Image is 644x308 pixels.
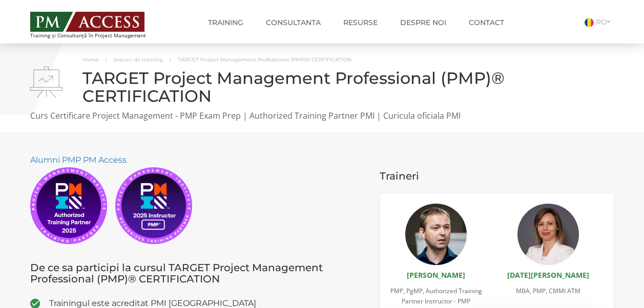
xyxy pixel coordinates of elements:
span: Training și Consultanță în Project Management [30,33,165,38]
a: Alumni PMP PM Access [30,155,127,165]
img: TARGET Project Management Professional (PMP)® CERTIFICATION [30,67,63,98]
a: Training [200,12,251,33]
span: MBA, PMP, CMMI ATM [516,287,580,295]
p: Curs Certificare Project Management - PMP Exam Prep | Authorized Training Partner PMI | Curicula ... [30,110,614,122]
h1: TARGET Project Management Professional (PMP)® CERTIFICATION [30,69,614,105]
a: Training și Consultanță în Project Management [30,9,165,38]
img: PM ACCESS - Echipa traineri si consultanti certificati PMP: Narciss Popescu, Mihai Olaru, Monica ... [30,12,144,32]
a: [PERSON_NAME] [407,270,465,280]
span: TARGET Project Management Professional (PMP)® CERTIFICATION [178,56,351,63]
h3: De ce sa participi la cursul TARGET Project Management Professional (PMP)® CERTIFICATION [30,262,365,284]
a: Resurse [336,12,385,33]
a: Consultanta [258,12,328,33]
a: Home [82,56,98,63]
a: RO [585,17,614,27]
a: [DATE][PERSON_NAME] [507,270,589,280]
h3: Traineri [380,170,614,182]
a: Sesiuni de training [113,56,163,63]
img: Romana [585,18,594,27]
span: PMP, PgMP, Authorized Training Partner Instructor - PMP [390,287,482,305]
a: Despre noi [392,12,454,33]
a: Contact [461,12,512,33]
